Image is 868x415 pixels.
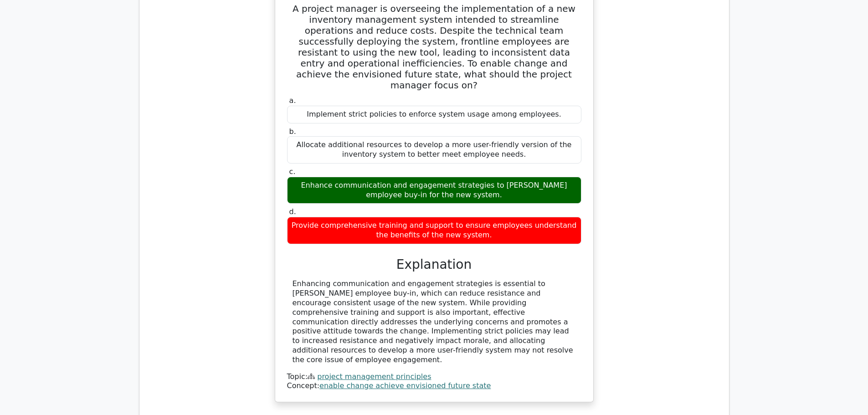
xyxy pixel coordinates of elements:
[286,3,582,91] h5: A project manager is overseeing the implementation of a new inventory management system intended ...
[293,257,576,272] h3: Explanation
[287,177,581,204] div: Enhance communication and engagement strategies to [PERSON_NAME] employee buy-in for the new system.
[287,217,581,244] div: Provide comprehensive training and support to ensure employees understand the benefits of the new...
[293,279,576,364] div: Enhancing communication and engagement strategies is essential to [PERSON_NAME] employee buy-in, ...
[287,136,581,164] div: Allocate additional resources to develop a more user-friendly version of the inventory system to ...
[289,96,296,105] span: a.
[289,207,296,216] span: d.
[317,372,431,381] a: project management principles
[287,381,581,391] div: Concept:
[287,106,581,123] div: Implement strict policies to enforce system usage among employees.
[287,372,581,382] div: Topic:
[289,127,296,136] span: b.
[289,167,296,176] span: c.
[319,381,491,390] a: enable change achieve envisioned future state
